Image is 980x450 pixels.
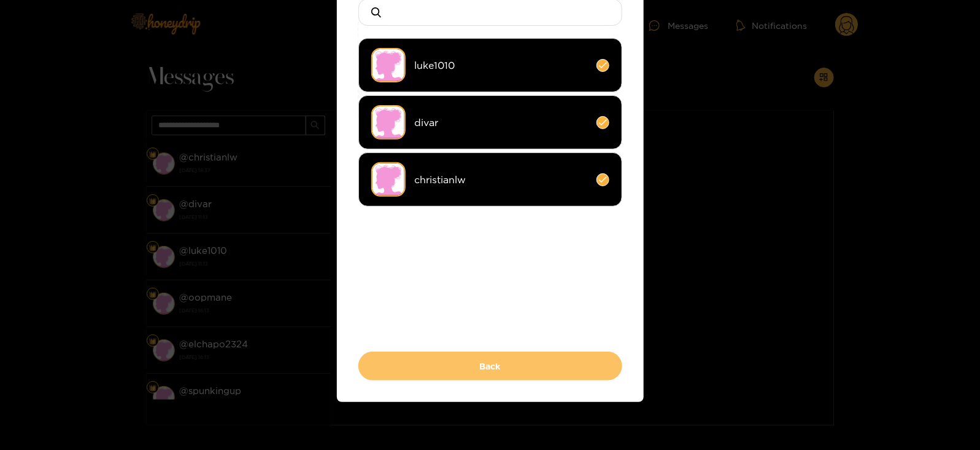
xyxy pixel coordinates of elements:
[415,58,587,73] span: luke1010
[371,162,406,197] img: no-avatar.png
[371,105,406,140] img: no-avatar.png
[415,173,587,187] span: christianlw
[371,48,406,82] img: no-avatar.png
[358,352,622,381] button: Back
[415,116,587,130] span: divar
